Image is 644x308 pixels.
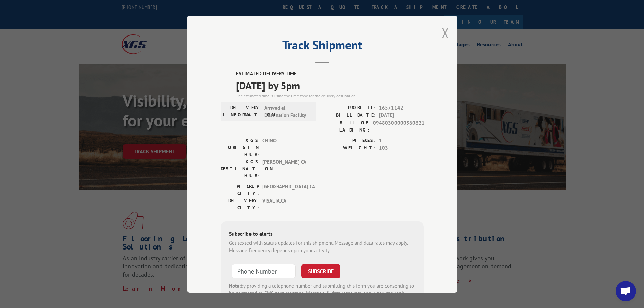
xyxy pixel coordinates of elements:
[379,112,424,119] span: [DATE]
[223,104,261,119] label: DELIVERY INFORMATION:
[322,112,376,119] label: BILL DATE:
[262,137,308,158] span: CHINO
[221,40,424,53] h2: Track Shipment
[221,137,259,158] label: XGS ORIGIN HUB:
[264,104,310,119] span: Arrived at Destination Facility
[236,77,424,93] span: [DATE] by 5pm
[236,70,424,78] label: ESTIMATED DELIVERY TIME:
[379,104,424,112] span: 16571142
[379,144,424,152] span: 103
[322,144,376,152] label: WEIGHT:
[221,183,259,197] label: PICKUP CITY:
[616,281,636,301] div: Open chat
[301,264,340,278] button: SUBSCRIBE
[379,137,424,144] span: 1
[262,158,308,179] span: [PERSON_NAME] CA
[229,282,415,305] div: by providing a telephone number and submitting this form you are consenting to be contacted by SM...
[322,119,369,133] label: BILL OF LADING:
[221,197,259,211] label: DELIVERY CITY:
[322,137,376,144] label: PIECES:
[221,158,259,179] label: XGS DESTINATION HUB:
[322,104,376,112] label: PROBILL:
[442,24,449,42] button: Close modal
[229,282,241,289] strong: Note:
[262,183,308,197] span: [GEOGRAPHIC_DATA] , CA
[236,93,424,99] div: The estimated time is using the time zone for the delivery destination.
[373,119,424,133] span: 09480300000560621
[229,239,415,254] div: Get texted with status updates for this shipment. Message and data rates may apply. Message frequ...
[232,264,296,278] input: Phone Number
[229,229,415,239] div: Subscribe to alerts
[262,197,308,211] span: VISALIA , CA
